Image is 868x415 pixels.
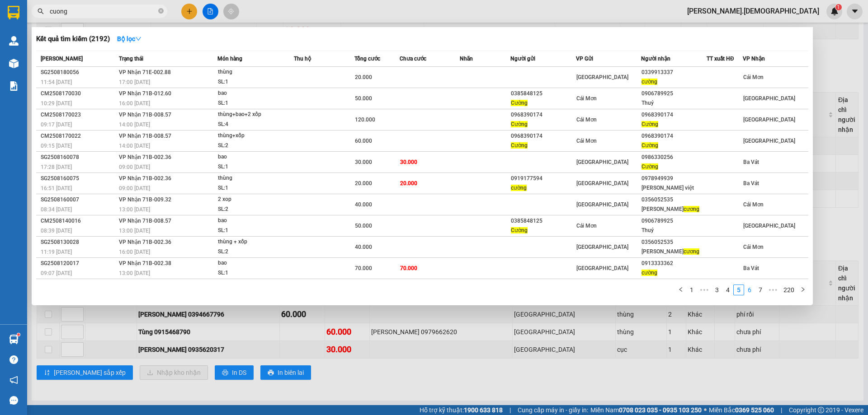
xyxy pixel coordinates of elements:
[355,95,372,102] span: 50.000
[218,120,286,130] div: SL: 4
[642,174,706,183] div: 0978949939
[576,74,628,80] span: [GEOGRAPHIC_DATA]
[576,159,628,165] span: [GEOGRAPHIC_DATA]
[576,117,597,123] span: Cái Mơn
[712,285,722,295] a: 3
[41,143,72,149] span: 09:15 [DATE]
[38,8,44,14] span: search
[119,56,143,62] span: Trạng thái
[576,265,628,271] span: [GEOGRAPHIC_DATA]
[119,143,150,149] span: 14:00 [DATE]
[119,218,171,224] span: VP Nhận 71B-008.57
[641,56,670,62] span: Người nhận
[294,56,311,62] span: Thu hộ
[158,7,164,16] span: close-circle
[119,228,150,234] span: 13:00 [DATE]
[743,74,764,80] span: Cái Mơn
[642,183,706,193] div: [PERSON_NAME] việt
[642,98,706,108] div: Thuý
[218,216,286,226] div: bao
[355,138,372,144] span: 60.000
[511,121,528,127] span: Cường
[119,164,150,170] span: 09:00 [DATE]
[511,216,576,226] div: 0385848125
[743,56,765,62] span: VP Nhận
[355,201,372,208] span: 40.000
[218,195,286,205] div: 2 xop
[733,284,744,295] li: 5
[9,335,19,344] img: warehouse-icon
[218,141,286,151] div: SL: 2
[217,56,242,62] span: Món hàng
[576,95,597,102] span: Cái Mơn
[355,74,372,80] span: 20.000
[41,56,83,62] span: [PERSON_NAME]
[511,142,528,149] span: Cường
[743,265,759,271] span: Ba Vát
[218,173,286,183] div: thùng
[797,284,808,295] button: right
[17,333,20,336] sup: 1
[684,248,699,255] span: cương
[41,164,72,170] span: 17:28 [DATE]
[41,206,72,213] span: 08:34 [DATE]
[687,285,697,295] a: 1
[642,216,706,226] div: 0906789925
[355,223,372,229] span: 50.000
[400,180,417,187] span: 20.000
[755,285,765,295] a: 7
[41,89,116,98] div: CM2508170030
[41,238,116,247] div: SG2508130028
[642,142,658,149] span: Cường
[41,110,116,120] div: CM2508170023
[800,287,806,292] span: right
[218,247,286,257] div: SL: 2
[41,249,72,255] span: 11:19 [DATE]
[119,249,150,255] span: 16:00 [DATE]
[400,159,417,165] span: 30.000
[707,56,734,62] span: TT xuất HĐ
[642,79,657,85] span: cường
[119,196,171,203] span: VP Nhận 71B-009.32
[743,244,764,250] span: Cái Mơn
[119,79,150,85] span: 17:00 [DATE]
[119,260,171,266] span: VP Nhận 71B-002.38
[218,162,286,172] div: SL: 1
[355,117,375,123] span: 120.000
[36,34,110,44] h3: Kết quả tìm kiếm ( 2192 )
[511,185,527,191] span: cường
[355,180,372,187] span: 20.000
[576,180,628,187] span: [GEOGRAPHIC_DATA]
[642,68,706,77] div: 0339913337
[642,270,657,276] span: cường
[743,159,759,165] span: Ba Vát
[697,284,712,295] li: Previous 5 Pages
[744,284,755,295] li: 6
[781,285,797,295] a: 220
[642,153,706,162] div: 0986330256
[50,6,156,16] input: Tìm tên, số ĐT hoặc mã đơn
[511,227,528,233] span: Cường
[41,153,116,162] div: SG2508160078
[119,112,171,118] span: VP Nhận 71B-008.57
[119,69,171,75] span: VP Nhận 71E-002.88
[684,206,699,212] span: cương
[511,100,528,106] span: Cường
[745,285,755,295] a: 6
[642,121,658,127] span: Cường
[41,121,72,128] span: 09:17 [DATE]
[218,77,286,87] div: SL: 1
[119,100,150,107] span: 16:00 [DATE]
[576,56,593,62] span: VP Gửi
[697,284,712,295] span: •••
[41,174,116,183] div: SG2508160075
[642,195,706,205] div: 0356052535
[400,265,417,271] span: 70.000
[41,216,116,226] div: CM2508140016
[110,32,149,46] button: Bộ lọcdown
[41,100,72,107] span: 10:29 [DATE]
[780,284,797,295] li: 220
[218,237,286,247] div: thùng + xốp
[642,110,706,120] div: 0968390174
[642,89,706,98] div: 0906789925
